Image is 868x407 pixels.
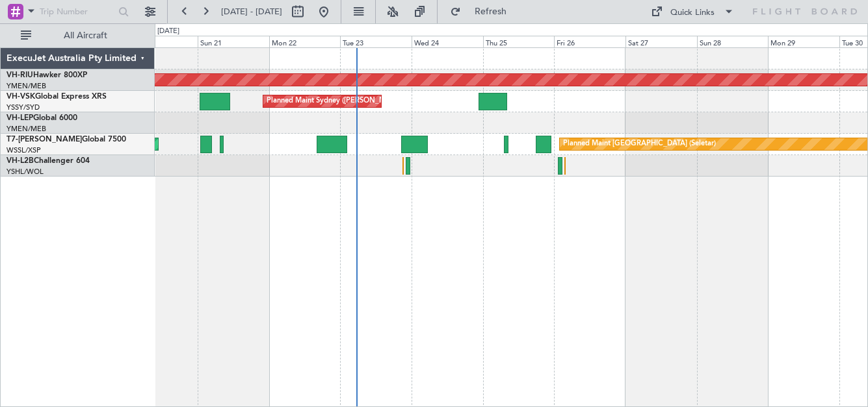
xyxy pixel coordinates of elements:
a: WSSL/XSP [7,145,41,155]
a: YSSY/SYD [7,103,40,112]
span: Refresh [464,7,518,16]
div: Sat 27 [625,36,697,47]
a: YMEN/MEB [7,81,46,91]
button: Quick Links [644,1,741,22]
span: All Aircraft [34,31,137,40]
div: Planned Maint [GEOGRAPHIC_DATA] (Seletar) [563,134,716,154]
a: YMEN/MEB [7,124,46,134]
span: VH-L2B [7,157,34,165]
div: Planned Maint Sydney ([PERSON_NAME] Intl) [267,92,417,111]
div: Thu 25 [483,36,555,47]
a: VH-RIUHawker 800XP [7,71,87,79]
span: T7-[PERSON_NAME] [7,136,82,143]
a: VH-L2BChallenger 604 [7,157,90,165]
button: Refresh [444,1,522,22]
a: VH-LEPGlobal 6000 [7,114,77,122]
div: Quick Links [670,6,715,19]
div: [DATE] [157,26,179,37]
a: VH-VSKGlobal Express XRS [7,93,107,101]
div: Tue 23 [340,36,412,47]
a: T7-[PERSON_NAME]Global 7500 [7,136,126,143]
span: [DATE] - [DATE] [221,6,282,18]
span: VH-RIU [7,71,33,79]
input: Trip Number [40,2,114,21]
div: Sat 20 [126,36,198,47]
a: YSHL/WOL [7,167,44,177]
div: Wed 24 [412,36,483,47]
button: All Aircraft [14,25,141,46]
span: VH-LEP [7,114,33,122]
div: Sun 21 [198,36,269,47]
span: VH-VSK [7,93,35,101]
div: Mon 22 [269,36,341,47]
div: Mon 29 [768,36,839,47]
div: Fri 26 [554,36,625,47]
div: Sun 28 [697,36,769,47]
